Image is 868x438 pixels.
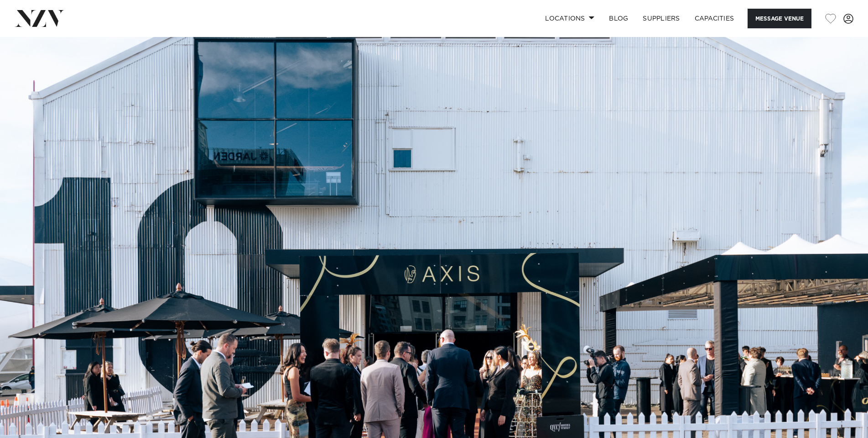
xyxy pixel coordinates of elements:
[748,9,811,28] button: Message Venue
[687,9,742,28] a: Capacities
[538,9,602,28] a: Locations
[635,9,687,28] a: SUPPLIERS
[15,10,64,26] img: nzv-logo.png
[602,9,635,28] a: BLOG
